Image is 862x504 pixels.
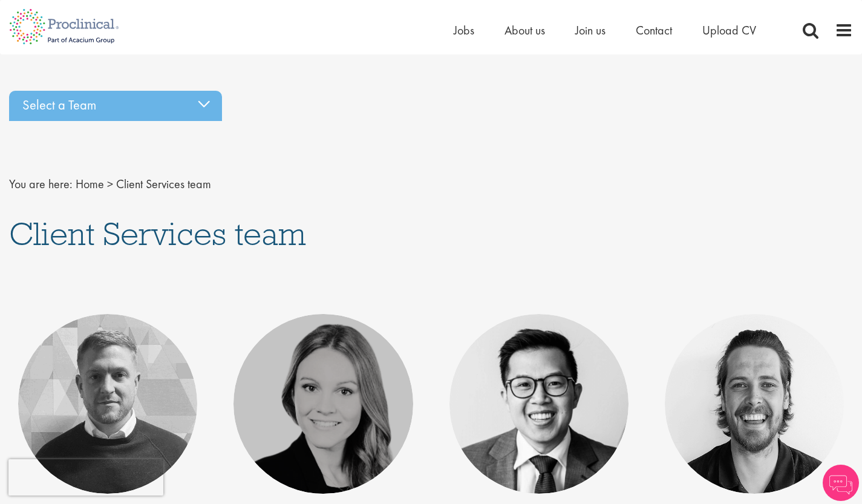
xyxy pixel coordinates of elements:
[8,459,163,496] iframe: reCAPTCHA
[107,176,113,192] span: >
[116,176,211,192] span: Client Services team
[9,91,222,121] div: Select a Team
[636,22,672,38] a: Contact
[823,465,859,501] img: Chatbot
[504,22,545,38] a: About us
[702,22,756,38] a: Upload CV
[454,22,474,38] a: Jobs
[9,176,73,192] span: You are here:
[575,22,606,38] a: Join us
[76,176,104,192] a: breadcrumb link
[9,213,306,254] span: Client Services team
